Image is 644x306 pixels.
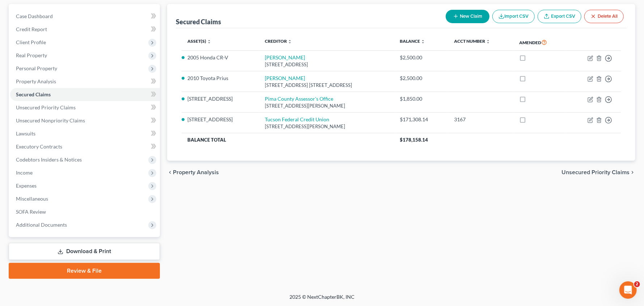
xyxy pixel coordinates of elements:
[265,123,388,130] div: [STREET_ADDRESS][PERSON_NAME]
[10,205,160,218] a: SOFA Review
[400,116,442,123] div: $171,308.14
[187,116,253,123] li: [STREET_ADDRESS]
[619,281,637,299] iframe: Intercom live chat
[16,39,46,45] span: Client Profile
[265,61,388,68] div: [STREET_ADDRESS]
[16,65,57,71] span: Personal Property
[10,75,160,88] a: Property Analysis
[562,169,635,175] button: Unsecured Priority Claims chevron_right
[492,10,535,23] button: Import CSV
[265,38,292,44] a: Creditor unfold_more
[265,54,305,60] a: [PERSON_NAME]
[187,54,253,61] li: 2005 Honda CR-V
[187,75,253,82] li: 2010 Toyota Prius
[634,281,640,287] span: 2
[630,169,635,175] i: chevron_right
[16,104,76,110] span: Unsecured Priority Claims
[16,117,85,123] span: Unsecured Nonpriority Claims
[173,169,219,175] span: Property Analysis
[16,156,82,163] span: Codebtors Insiders & Notices
[9,263,160,279] a: Review & File
[16,209,46,215] span: SOFA Review
[265,96,333,102] a: Pima County Assessor's Office
[16,13,53,19] span: Case Dashboard
[400,95,442,102] div: $1,850.00
[16,169,33,176] span: Income
[10,23,160,36] a: Credit Report
[10,114,160,127] a: Unsecured Nonpriority Claims
[167,169,219,175] button: chevron_left Property Analysis
[16,222,67,228] span: Additional Documents
[446,10,490,23] button: New Claim
[400,38,425,44] a: Balance unfold_more
[10,10,160,23] a: Case Dashboard
[538,10,581,23] a: Export CSV
[10,127,160,140] a: Lawsuits
[176,17,221,26] div: Secured Claims
[167,169,173,175] i: chevron_left
[265,102,388,109] div: [STREET_ADDRESS][PERSON_NAME]
[16,78,56,84] span: Property Analysis
[16,130,35,137] span: Lawsuits
[16,183,37,189] span: Expenses
[10,140,160,153] a: Executory Contracts
[187,38,211,44] a: Asset(s) unfold_more
[182,133,394,146] th: Balance Total
[16,52,47,58] span: Real Property
[486,39,490,44] i: unfold_more
[16,26,47,32] span: Credit Report
[10,101,160,114] a: Unsecured Priority Claims
[421,39,425,44] i: unfold_more
[9,243,160,260] a: Download & Print
[454,38,490,44] a: Acct Number unfold_more
[584,10,624,23] button: Delete All
[207,39,211,44] i: unfold_more
[187,95,253,102] li: [STREET_ADDRESS]
[288,39,292,44] i: unfold_more
[265,116,329,122] a: Tucson Federal Credit Union
[514,34,568,51] th: Amended
[265,82,388,89] div: [STREET_ADDRESS] [STREET_ADDRESS]
[400,54,442,61] div: $2,500.00
[16,91,51,97] span: Secured Claims
[265,75,305,81] a: [PERSON_NAME]
[562,169,630,175] span: Unsecured Priority Claims
[400,137,428,143] span: $178,158.14
[454,116,508,123] div: 3167
[16,196,48,202] span: Miscellaneous
[400,75,442,82] div: $2,500.00
[16,143,62,150] span: Executory Contracts
[10,88,160,101] a: Secured Claims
